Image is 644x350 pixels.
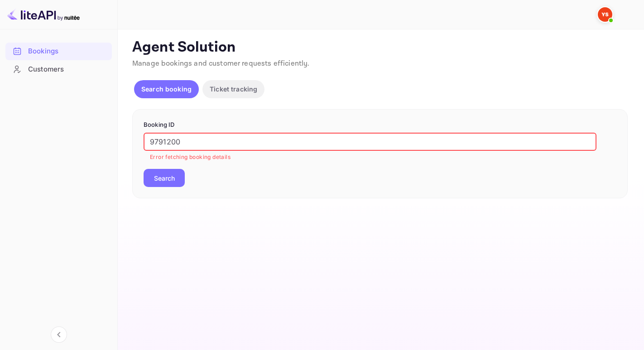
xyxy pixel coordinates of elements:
p: Search booking [141,84,192,94]
p: Booking ID [144,120,616,129]
button: Search [144,169,185,187]
p: Error fetching booking details [150,153,590,162]
a: Bookings [5,43,112,59]
p: Agent Solution [132,38,628,57]
div: Bookings [28,46,107,57]
a: Customers [5,61,112,77]
img: LiteAPI logo [7,7,80,22]
div: Customers [5,61,112,78]
img: Yandex Support [598,7,612,22]
span: Manage bookings and customer requests efficiently. [132,59,310,68]
div: Bookings [5,43,112,60]
p: Ticket tracking [210,84,257,94]
input: Enter Booking ID (e.g., 63782194) [144,133,596,151]
div: Customers [28,64,107,75]
button: Collapse navigation [51,326,67,343]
